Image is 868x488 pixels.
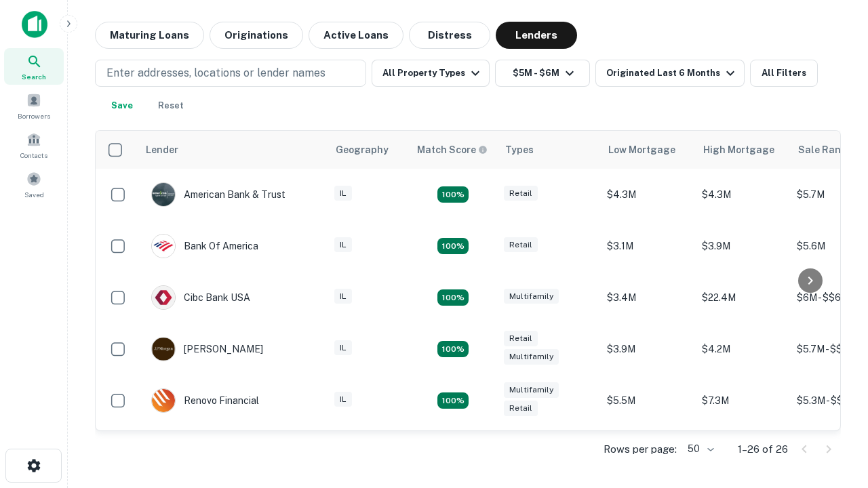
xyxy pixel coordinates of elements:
button: All Filters [750,60,818,87]
td: $3.1M [600,220,695,272]
div: IL [334,237,352,253]
div: IL [334,340,352,356]
div: Multifamily [504,349,559,365]
img: capitalize-icon.png [22,11,47,38]
p: 1–26 of 26 [738,441,788,457]
a: Borrowers [4,87,64,124]
td: $2.2M [600,426,695,478]
div: Low Mortgage [608,142,675,158]
span: Borrowers [18,110,50,121]
img: picture [152,338,175,361]
th: Capitalize uses an advanced AI algorithm to match your search with the best lender. The match sco... [409,131,497,169]
td: $22.4M [695,272,790,323]
th: Types [497,131,600,169]
td: $3.9M [695,220,790,272]
span: Saved [24,189,44,200]
th: Low Mortgage [600,131,695,169]
span: Contacts [20,150,47,161]
div: Types [505,142,534,158]
a: Saved [4,166,64,203]
h6: Match Score [417,142,485,157]
div: IL [334,289,352,304]
td: $3.9M [600,323,695,375]
button: Reset [149,92,193,119]
div: Retail [504,186,538,201]
th: Geography [328,131,409,169]
div: Renovo Financial [151,388,259,413]
a: Contacts [4,127,64,163]
div: Matching Properties: 4, hasApolloMatch: undefined [437,238,469,254]
div: Geography [336,142,389,158]
button: $5M - $6M [495,60,590,87]
td: $5.5M [600,375,695,426]
td: $4.2M [695,323,790,375]
div: American Bank & Trust [151,182,285,207]
div: Matching Properties: 4, hasApolloMatch: undefined [437,289,469,306]
p: Rows per page: [604,441,677,457]
td: $7.3M [695,375,790,426]
div: Bank Of America [151,234,258,258]
div: Matching Properties: 4, hasApolloMatch: undefined [437,341,469,357]
div: Retail [504,331,538,346]
div: IL [334,186,352,201]
div: 50 [682,439,716,459]
div: Lender [146,142,178,158]
button: Originations [210,22,303,49]
button: Originated Last 6 Months [595,60,745,87]
div: Retail [504,401,538,416]
th: High Mortgage [695,131,790,169]
span: Search [22,71,46,82]
th: Lender [138,131,328,169]
p: Enter addresses, locations or lender names [106,65,325,81]
td: $3.4M [600,272,695,323]
div: Multifamily [504,289,559,304]
td: $4.3M [695,169,790,220]
button: All Property Types [372,60,490,87]
div: Multifamily [504,382,559,398]
div: IL [334,392,352,407]
a: Search [4,48,64,85]
img: picture [152,286,175,309]
button: Save your search to get updates of matches that match your search criteria. [100,92,144,119]
img: picture [152,183,175,206]
div: Retail [504,237,538,253]
td: $4.3M [600,169,695,220]
div: Originated Last 6 Months [606,65,738,81]
button: Distress [409,22,490,49]
img: picture [152,389,175,412]
td: $3.1M [695,426,790,478]
div: Capitalize uses an advanced AI algorithm to match your search with the best lender. The match sco... [417,142,488,157]
button: Enter addresses, locations or lender names [95,60,366,87]
div: Matching Properties: 7, hasApolloMatch: undefined [437,186,469,203]
div: High Mortgage [703,142,774,158]
button: Active Loans [309,22,403,49]
img: picture [152,235,175,258]
div: Cibc Bank USA [151,285,250,310]
button: Maturing Loans [95,22,204,49]
iframe: Chat Widget [800,336,868,401]
button: Lenders [496,22,577,49]
div: [PERSON_NAME] [151,337,263,361]
div: Matching Properties: 4, hasApolloMatch: undefined [437,392,469,409]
